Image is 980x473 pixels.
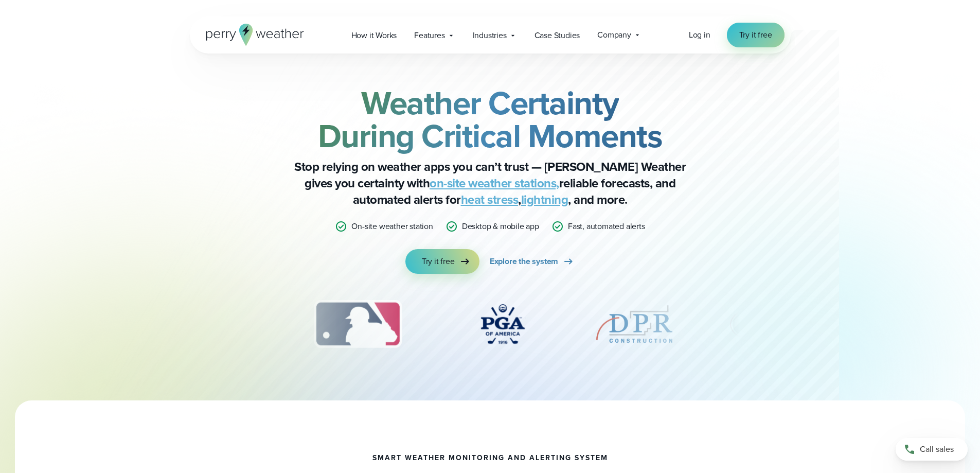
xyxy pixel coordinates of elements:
[727,23,785,47] a: Try it free
[461,299,544,350] img: PGA.svg
[526,25,589,46] a: Case Studies
[343,25,406,46] a: How it Works
[372,454,608,462] h1: smart weather monitoring and alerting system
[318,79,663,160] strong: Weather Certainty During Critical Moments
[593,299,675,350] div: 5 of 12
[430,174,559,192] a: on-site weather stations,
[182,299,254,350] div: 2 of 12
[689,29,710,41] a: Log in
[241,299,739,355] div: slideshow
[534,29,580,42] span: Case Studies
[725,299,788,350] div: 6 of 12
[568,220,645,233] p: Fast, automated alerts
[414,29,444,42] span: Features
[597,29,631,41] span: Company
[461,190,519,209] a: heat stress
[351,29,397,42] span: How it Works
[304,299,412,350] div: 3 of 12
[739,29,772,41] span: Try it free
[284,159,696,208] p: Stop relying on weather apps you can’t trust — [PERSON_NAME] Weather gives you certainty with rel...
[461,299,544,350] div: 4 of 12
[521,190,568,209] a: lightning
[473,29,507,42] span: Industries
[725,299,788,350] img: University-of-Georgia.svg
[405,249,479,274] a: Try it free
[462,220,539,233] p: Desktop & mobile app
[304,299,412,350] img: MLB.svg
[920,443,954,456] span: Call sales
[182,299,254,350] img: NASA.svg
[593,299,675,350] img: DPR-Construction.svg
[490,249,575,274] a: Explore the system
[351,220,433,233] p: On-site weather station
[422,255,455,268] span: Try it free
[689,29,710,41] span: Log in
[896,438,968,461] a: Call sales
[490,255,558,268] span: Explore the system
